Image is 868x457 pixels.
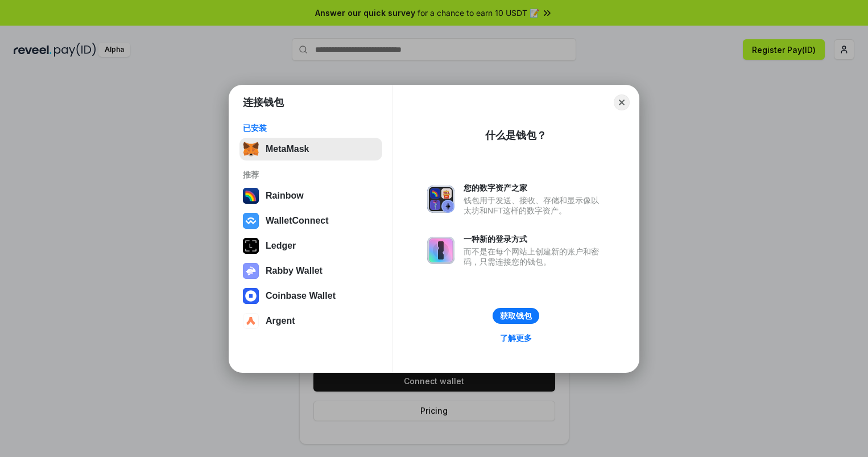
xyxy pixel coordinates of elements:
button: Coinbase Wallet [239,285,382,307]
button: Close [614,94,630,110]
img: svg+xml,%3Csvg%20xmlns%3D%22http%3A%2F%2Fwww.w3.org%2F2000%2Fsvg%22%20fill%3D%22none%22%20viewBox... [243,263,259,279]
div: Rainbow [266,191,304,201]
img: svg+xml,%3Csvg%20fill%3D%22none%22%20height%3D%2233%22%20viewBox%3D%220%200%2035%2033%22%20width%... [243,141,259,157]
div: 一种新的登录方式 [464,234,605,244]
div: Ledger [266,241,296,251]
div: 获取钱包 [500,311,532,321]
img: svg+xml,%3Csvg%20width%3D%2228%22%20height%3D%2228%22%20viewBox%3D%220%200%2028%2028%22%20fill%3D... [243,213,259,229]
div: 钱包用于发送、接收、存储和显示像以太坊和NFT这样的数字资产。 [464,195,605,216]
div: MetaMask [266,144,309,154]
button: Ledger [239,234,382,257]
img: svg+xml,%3Csvg%20xmlns%3D%22http%3A%2F%2Fwww.w3.org%2F2000%2Fsvg%22%20width%3D%2228%22%20height%3... [243,238,259,254]
img: svg+xml,%3Csvg%20width%3D%22120%22%20height%3D%22120%22%20viewBox%3D%220%200%20120%20120%22%20fil... [243,188,259,204]
img: svg+xml,%3Csvg%20width%3D%2228%22%20height%3D%2228%22%20viewBox%3D%220%200%2028%2028%22%20fill%3D... [243,313,259,329]
div: 推荐 [243,170,379,180]
div: Argent [266,316,295,326]
button: MetaMask [239,138,382,160]
button: Rabby Wallet [239,260,382,282]
div: 而不是在每个网站上创建新的账户和密码，只需连接您的钱包。 [464,246,605,267]
button: Rainbow [239,184,382,207]
h1: 连接钱包 [243,96,284,109]
img: svg+xml,%3Csvg%20width%3D%2228%22%20height%3D%2228%22%20viewBox%3D%220%200%2028%2028%22%20fill%3D... [243,288,259,304]
img: svg+xml,%3Csvg%20xmlns%3D%22http%3A%2F%2Fwww.w3.org%2F2000%2Fsvg%22%20fill%3D%22none%22%20viewBox... [427,237,454,264]
div: Rabby Wallet [266,266,323,276]
div: WalletConnect [266,216,329,226]
button: WalletConnect [239,209,382,232]
img: svg+xml,%3Csvg%20xmlns%3D%22http%3A%2F%2Fwww.w3.org%2F2000%2Fsvg%22%20fill%3D%22none%22%20viewBox... [427,186,454,213]
div: 已安装 [243,123,379,133]
button: Argent [239,310,382,332]
div: Coinbase Wallet [266,291,336,301]
div: 您的数字资产之家 [464,183,605,193]
button: 获取钱包 [493,308,539,324]
div: 什么是钱包？ [485,129,547,142]
div: 了解更多 [500,333,532,343]
a: 了解更多 [493,331,539,345]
